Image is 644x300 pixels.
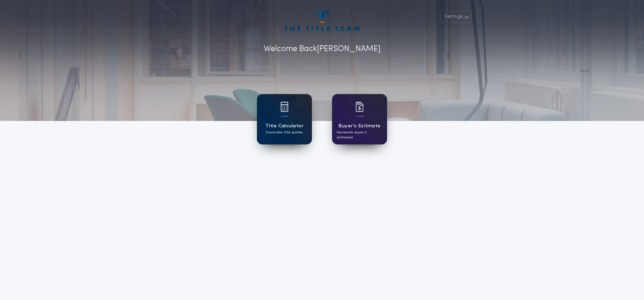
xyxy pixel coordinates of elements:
p: Welcome Back [PERSON_NAME] [264,43,381,55]
a: card iconBuyer's EstimateGenerate buyer's estimates [332,94,387,144]
img: account-logo [284,11,360,31]
h1: Buyer's Estimate [338,122,380,130]
h1: Title Calculator [265,122,304,130]
button: Settings [440,11,472,23]
p: Generate buyer's estimates [337,130,382,140]
p: Generate title quotes [266,130,303,135]
img: card icon [356,102,364,112]
a: card iconTitle CalculatorGenerate title quotes [257,94,312,144]
img: card icon [280,102,288,112]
